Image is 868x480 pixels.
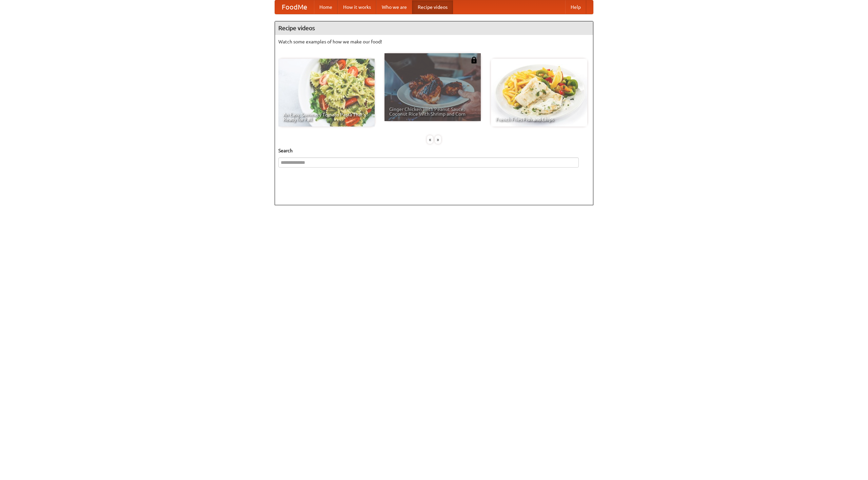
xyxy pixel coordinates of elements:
[491,59,587,127] a: French Fries Fish and Chips
[275,0,314,14] a: FoodMe
[412,0,453,14] a: Recipe videos
[471,57,477,63] img: 483408.png
[275,21,593,35] h4: Recipe videos
[314,0,338,14] a: Home
[496,117,583,122] span: French Fries Fish and Chips
[565,0,586,14] a: Help
[278,59,375,127] a: An Easy, Summery Tomato Pasta That's Ready for Fall
[338,0,376,14] a: How it works
[278,147,590,154] h5: Search
[427,135,433,144] div: «
[435,135,441,144] div: »
[278,38,590,45] p: Watch some examples of how we make our food!
[376,0,412,14] a: Who we are
[283,112,370,122] span: An Easy, Summery Tomato Pasta That's Ready for Fall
